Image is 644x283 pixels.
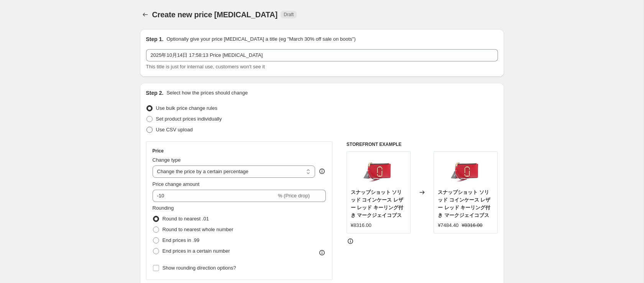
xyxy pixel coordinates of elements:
span: End prices in a certain number [163,248,230,254]
img: 876108_original_37943195-caf5-4073-8c4c-090c7f46463e_80x.jpg [450,156,481,186]
span: Round to nearest .01 [163,216,209,222]
span: This title is just for internal use, customers won't see it [146,64,265,70]
span: Create new price [MEDICAL_DATA] [152,10,278,19]
span: Use CSV upload [156,127,193,132]
span: スナップショット ソリッド コインケース レザー レッド キーリング付き マークジェイコブス [438,189,490,218]
span: Round to nearest whole number [163,227,233,232]
span: Set product prices individually [156,116,222,122]
h3: Price [153,148,164,154]
span: End prices in .99 [163,237,200,243]
div: ¥8316.00 [351,222,371,229]
span: Rounding [153,205,174,211]
div: ¥7484.40 [438,222,458,229]
h2: Step 1. [146,35,164,43]
span: Change type [153,157,181,163]
input: 30% off holiday sale [146,49,498,61]
div: help [318,167,326,175]
span: % (Price drop) [278,193,310,199]
span: Price change amount [153,181,200,187]
input: -15 [153,190,276,202]
p: Optionally give your price [MEDICAL_DATA] a title (eg "March 30% off sale on boots") [166,35,355,43]
span: Draft [284,12,294,18]
strike: ¥8316.00 [462,222,482,229]
h2: Step 2. [146,89,164,97]
h6: STOREFRONT EXAMPLE [347,141,498,147]
button: Price change jobs [140,9,151,20]
img: 876108_original_37943195-caf5-4073-8c4c-090c7f46463e_80x.jpg [363,156,394,186]
span: スナップショット ソリッド コインケース レザー レッド キーリング付き マークジェイコブス [351,189,403,218]
span: Show rounding direction options? [163,265,236,271]
p: Select how the prices should change [166,89,248,97]
span: Use bulk price change rules [156,105,217,111]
